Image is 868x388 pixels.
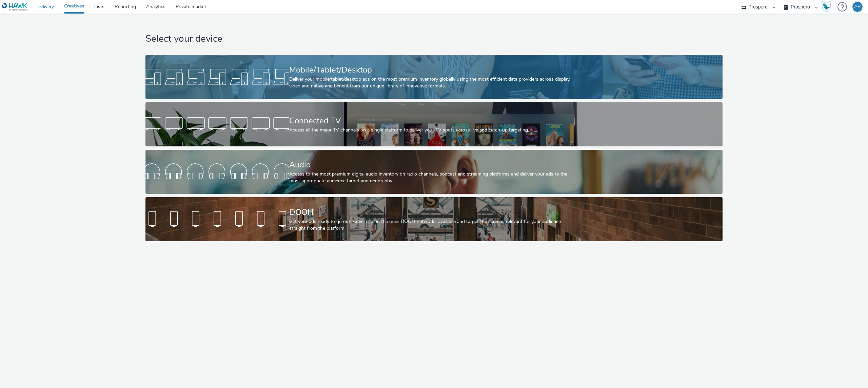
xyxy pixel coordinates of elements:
[145,150,723,194] a: AudioAccess to the most premium digital audio inventory on radio channels, podcast and streaming ...
[289,115,576,127] div: Connected TV
[145,33,723,45] h1: Select your device
[145,102,723,146] a: Connected TVAccess all the major TV channels on a single platform to deliver your TV spots across...
[289,127,576,134] div: Access all the major TV channels on a single platform to deliver your TV spots across live and ca...
[289,171,576,185] div: Access to the most premium digital audio inventory on radio channels, podcast and streaming platf...
[289,76,576,90] div: Deliver your mobile/tablet/desktop ads on the most premium inventory globally using the most effi...
[821,1,831,12] img: Hawk Academy
[289,206,576,218] div: DOOH
[289,218,576,232] div: Get your ads ready to go out! Advertise on the main DOOH networks available and target the screen...
[854,2,861,12] div: AR
[289,64,576,76] div: Mobile/Tablet/Desktop
[289,159,576,171] div: Audio
[145,55,723,99] a: Mobile/Tablet/DesktopDeliver your mobile/tablet/desktop ads on the most premium inventory globall...
[2,3,28,11] img: undefined Logo
[145,197,723,241] a: DOOHGet your ads ready to go out! Advertise on the main DOOH networks available and target the sc...
[821,1,834,12] a: Hawk Academy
